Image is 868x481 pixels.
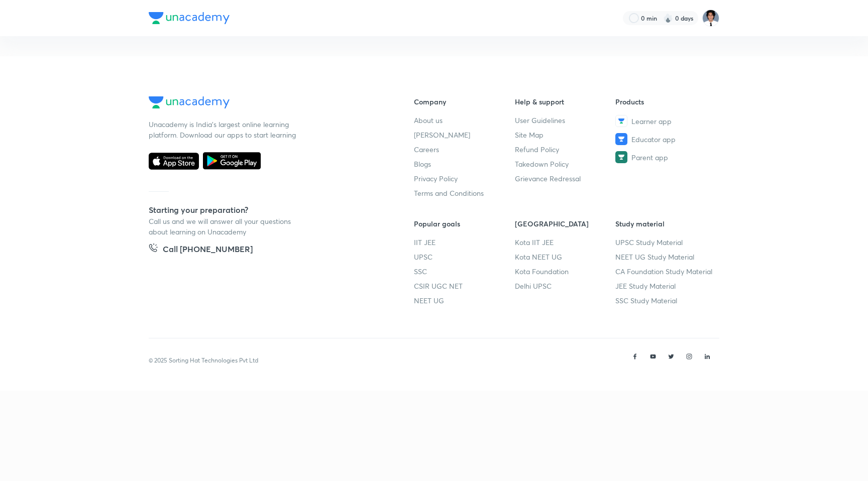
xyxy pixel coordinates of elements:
a: Kota Foundation [515,266,616,277]
a: CSIR UGC NET [414,281,515,291]
a: Site Map [515,130,616,140]
a: NEET UG [414,295,515,306]
a: Call [PHONE_NUMBER] [149,243,253,257]
a: Blogs [414,159,515,169]
a: [PERSON_NAME] [414,130,515,140]
a: Kota IIT JEE [515,237,616,248]
h6: Study material [615,218,716,229]
img: Educator app [615,133,627,145]
a: Company Logo [149,96,382,111]
span: Parent app [631,152,668,163]
span: Careers [414,144,439,155]
img: Company Logo [149,96,230,108]
a: Grievance Redressal [515,173,616,184]
img: Parent app [615,151,627,163]
a: Learner app [615,115,716,127]
a: CA Foundation Study Material [615,266,716,277]
a: UPSC Study Material [615,237,716,248]
img: Kiren Joseph [702,10,719,27]
img: Company Logo [149,12,230,24]
a: User Guidelines [515,115,616,126]
h6: Products [615,96,716,107]
a: Privacy Policy [414,173,515,184]
p: Unacademy is India’s largest online learning platform. Download our apps to start learning [149,119,299,140]
a: Parent app [615,151,716,163]
a: SSC [414,266,515,277]
a: IIT JEE [414,237,515,248]
a: Kota NEET UG [515,252,616,262]
a: JEE Study Material [615,281,716,291]
h5: Call [PHONE_NUMBER] [163,243,253,257]
span: Learner app [631,116,672,127]
h6: Popular goals [414,218,515,229]
a: Takedown Policy [515,159,616,169]
img: Learner app [615,115,627,127]
span: Educator app [631,134,676,145]
p: Call us and we will answer all your questions about learning on Unacademy [149,216,299,237]
a: Terms and Conditions [414,188,515,198]
a: SSC Study Material [615,295,716,306]
a: NEET UG Study Material [615,252,716,262]
p: © 2025 Sorting Hat Technologies Pvt Ltd [149,356,258,365]
a: About us [414,115,515,126]
h5: Starting your preparation? [149,204,382,216]
a: Delhi UPSC [515,281,616,291]
a: Educator app [615,133,716,145]
h6: Company [414,96,515,107]
a: UPSC [414,252,515,262]
img: streak [663,13,673,23]
h6: [GEOGRAPHIC_DATA] [515,218,616,229]
h6: Help & support [515,96,616,107]
a: Refund Policy [515,144,616,155]
a: Careers [414,144,515,155]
